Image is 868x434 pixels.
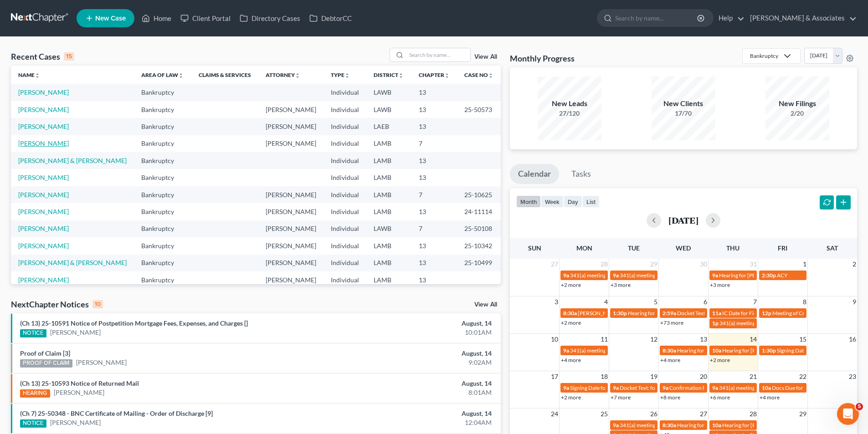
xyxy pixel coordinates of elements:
div: 2/20 [765,109,829,118]
td: 13 [411,237,457,254]
span: 27 [550,259,559,270]
span: 12 [649,334,658,345]
div: 10 [92,300,103,308]
span: 23 [848,371,857,382]
div: August, 14 [340,319,492,328]
span: 30 [699,259,708,270]
a: Calendar [510,164,559,184]
span: Docket Text: for [PERSON_NAME] & [PERSON_NAME] [677,310,807,317]
td: Individual [324,135,366,152]
a: [PERSON_NAME] [18,225,69,232]
a: [PERSON_NAME] [18,276,69,284]
a: DebtorCC [305,10,356,26]
span: Confirmation hearing for Dually [PERSON_NAME] & [PERSON_NAME] [669,384,837,391]
span: 1:30p [762,347,776,354]
td: LAWB [366,220,411,237]
td: LAMB [366,186,411,203]
td: [PERSON_NAME] [258,271,324,288]
span: 11 [600,334,609,345]
a: +2 more [561,394,581,401]
span: 27 [699,408,708,419]
span: Hearing for [PERSON_NAME] [722,347,793,354]
td: 13 [411,271,457,288]
span: 3 [554,296,559,307]
span: Fri [778,244,787,252]
span: Sun [528,244,541,252]
h3: Monthly Progress [510,53,575,64]
a: [PERSON_NAME] [18,242,69,250]
button: week [541,195,564,208]
span: ACY [777,272,787,279]
th: Claims & Services [191,66,258,84]
div: Recent Cases [11,51,74,62]
td: LAMB [366,203,411,220]
div: New Clients [652,98,715,109]
span: 7 [752,296,758,307]
span: 2 [852,259,857,270]
a: Help [714,10,745,26]
td: 25-50108 [457,220,501,237]
td: LAMB [366,169,411,186]
td: 25-10342 [457,237,501,254]
span: 12p [762,310,771,317]
a: [PERSON_NAME] & Associates [745,10,857,26]
span: [PERSON_NAME] - Trial [578,310,635,317]
td: 13 [411,169,457,186]
td: [PERSON_NAME] [258,135,324,152]
span: Sat [827,244,838,252]
td: Individual [324,255,366,271]
span: 8:30a [663,422,676,429]
td: 24-11114 [457,203,501,220]
button: month [516,195,541,208]
td: 13 [411,118,457,135]
input: Search by name... [615,10,699,26]
td: 25-10499 [457,255,501,271]
span: 8:30a [663,347,676,354]
a: Home [137,10,176,26]
span: 8 [802,296,807,307]
span: IC Date for Fields, Wanketa [722,310,786,317]
span: 1 [802,259,807,270]
a: [PERSON_NAME] [18,88,69,96]
div: August, 14 [340,409,492,418]
span: 10a [712,347,721,354]
span: 9a [663,384,668,391]
a: [PERSON_NAME] [18,174,69,181]
span: 20 [699,371,708,382]
span: 9a [563,384,569,391]
div: New Filings [765,98,829,109]
td: Bankruptcy [134,152,191,169]
span: 19 [649,371,658,382]
span: Hearing for [PERSON_NAME] [677,422,748,429]
span: 17 [550,371,559,382]
a: Case Nounfold_more [464,71,493,78]
span: 4 [603,296,609,307]
span: Hearing for [PERSON_NAME] & [PERSON_NAME] [677,347,796,354]
span: 9a [613,422,619,429]
span: 26 [649,408,658,419]
td: Individual [324,152,366,169]
span: 341(a) meeting for [PERSON_NAME] [719,320,807,327]
div: 8:01AM [340,388,492,397]
span: 9 [852,296,857,307]
a: +4 more [760,394,780,401]
div: PROOF OF CLAIM [20,359,72,368]
td: Bankruptcy [134,118,191,135]
a: +4 more [660,357,680,363]
span: 18 [600,371,609,382]
span: 341(a) meeting for [PERSON_NAME] [620,422,708,429]
a: [PERSON_NAME] [18,191,69,199]
span: Hearing for [PERSON_NAME] [722,422,793,429]
span: 10a [762,384,771,391]
span: 22 [798,371,807,382]
a: Attorneyunfold_more [266,71,300,78]
a: Chapterunfold_more [419,71,450,78]
td: Bankruptcy [134,255,191,271]
span: Hearing for [PERSON_NAME] [719,272,790,279]
span: 16 [848,334,857,345]
div: 10:01AM [340,328,492,337]
td: Individual [324,169,366,186]
i: unfold_more [178,73,184,78]
span: Signing Date for [PERSON_NAME] [570,384,652,391]
span: 2:30p [762,272,776,279]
